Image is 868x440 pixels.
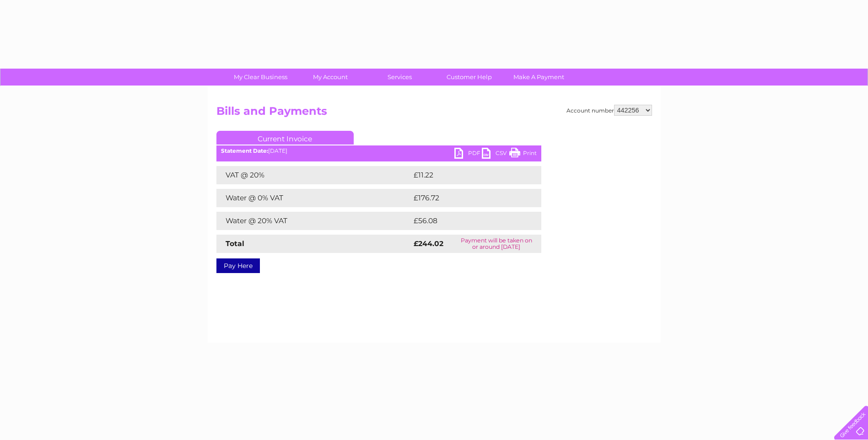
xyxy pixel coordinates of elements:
div: Account number [566,105,652,116]
strong: Total [226,239,244,248]
a: Current Invoice [216,131,354,145]
td: £56.08 [411,212,523,230]
a: Pay Here [216,258,260,273]
a: Services [362,69,437,86]
div: [DATE] [216,148,541,154]
td: VAT @ 20% [216,166,411,184]
td: Payment will be taken on or around [DATE] [452,235,541,253]
a: Print [509,148,537,161]
td: £176.72 [411,189,524,207]
a: CSV [482,148,509,161]
b: Statement Date: [221,147,268,154]
td: Water @ 0% VAT [216,189,411,207]
a: Customer Help [431,69,507,86]
a: My Clear Business [223,69,298,86]
td: Water @ 20% VAT [216,212,411,230]
strong: £244.02 [414,239,443,248]
a: PDF [454,148,482,161]
a: Make A Payment [501,69,577,86]
h2: Bills and Payments [216,105,652,122]
a: My Account [292,69,368,86]
td: £11.22 [411,166,521,184]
